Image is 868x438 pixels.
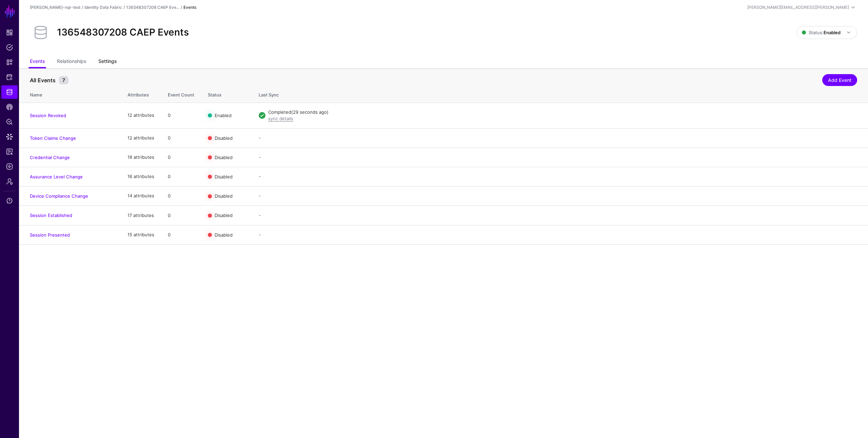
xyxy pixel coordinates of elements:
[215,213,233,218] span: Disabled
[252,85,868,103] th: Last Sync
[268,116,293,121] a: sync details
[259,154,261,160] app-datasources-item-entities-syncstatus: -
[30,174,83,179] a: Assurance Level Change
[259,135,261,140] app-datasources-item-entities-syncstatus: -
[259,193,261,198] app-datasources-item-entities-syncstatus: -
[215,135,233,140] span: Disabled
[4,4,16,19] a: SGNL
[30,193,88,199] a: Device Compliance Change
[259,213,261,218] app-datasources-item-entities-syncstatus: -
[1,85,18,99] a: Identity Data Fabric
[6,197,13,204] span: Support
[161,128,201,148] td: 0
[201,85,252,103] th: Status
[179,4,183,10] div: /
[28,76,57,84] span: All Events
[30,232,70,238] a: Session Presented
[80,4,84,10] div: /
[6,163,13,170] span: Logs
[122,4,126,10] div: /
[215,154,233,160] span: Disabled
[84,5,122,10] a: Identity Data Fabric
[1,100,18,114] a: CAEP Hub
[30,155,70,160] a: Credential Change
[121,128,161,148] td: 12 attributes
[6,44,13,51] span: Policies
[1,56,18,69] a: Snippets
[121,225,161,244] td: 15 attributes
[215,232,233,237] span: Disabled
[161,187,201,206] td: 0
[121,148,161,167] td: 18 attributes
[822,74,857,86] a: Add Event
[161,148,201,167] td: 0
[161,225,201,244] td: 0
[215,174,233,179] span: Disabled
[1,70,18,84] a: Protected Systems
[1,130,18,144] a: Data Lens
[1,26,18,39] a: Dashboard
[161,103,201,128] td: 0
[802,30,841,35] span: Status:
[183,5,196,10] strong: Events
[747,4,849,10] div: [PERSON_NAME][EMAIL_ADDRESS][PERSON_NAME]
[121,103,161,128] td: 12 attributes
[6,148,13,155] span: Reports
[57,27,189,38] h2: 136548307208 CAEP Events
[57,56,86,68] a: Relationships
[6,104,13,110] span: CAEP Hub
[259,174,261,179] app-datasources-item-entities-syncstatus: -
[121,206,161,225] td: 17 attributes
[824,30,841,35] strong: Enabled
[215,113,232,118] span: Enabled
[161,167,201,186] td: 0
[30,5,80,10] a: [PERSON_NAME]-nqr-test
[30,113,66,118] a: Session Revoked
[121,85,161,103] th: Attributes
[268,109,857,116] div: Completed (29 seconds ago)
[6,59,13,66] span: Snippets
[259,232,261,237] app-datasources-item-entities-syncstatus: -
[6,178,13,185] span: Admin
[6,133,13,140] span: Data Lens
[30,213,72,218] a: Session Established
[215,193,233,199] span: Disabled
[30,56,45,68] a: Events
[6,74,13,81] span: Protected Systems
[6,118,13,125] span: Policy Lens
[59,76,68,84] small: 7
[1,41,18,54] a: Policies
[1,175,18,188] a: Admin
[121,167,161,186] td: 16 attributes
[1,160,18,173] a: Logs
[121,187,161,206] td: 14 attributes
[126,5,179,10] a: 136548307208 CAEP Eve...
[161,206,201,225] td: 0
[19,85,121,103] th: Name
[161,85,201,103] th: Event Count
[1,115,18,129] a: Policy Lens
[6,29,13,36] span: Dashboard
[98,56,117,68] a: Settings
[1,145,18,158] a: Reports
[6,89,13,95] span: Identity Data Fabric
[30,135,76,141] a: Token Claims Change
